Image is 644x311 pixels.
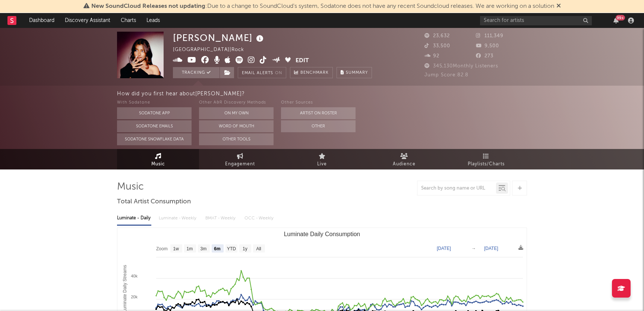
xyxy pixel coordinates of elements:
[476,44,499,48] span: 9,500
[424,64,498,69] span: 345,130 Monthly Listeners
[91,3,205,9] span: New SoundCloud Releases not updating
[243,246,247,251] text: 1y
[131,295,138,299] text: 20k
[424,44,450,48] span: 33,500
[417,185,496,191] input: Search by song name or URL
[117,98,192,107] div: With Sodatone
[199,133,274,145] button: Other Tools
[296,56,309,66] button: Edit
[300,69,329,77] span: Benchmark
[484,246,498,251] text: [DATE]
[424,54,439,58] span: 92
[281,149,363,169] a: Live
[227,246,236,251] text: YTD
[156,246,168,251] text: Zoom
[199,107,274,119] button: On My Own
[256,246,261,251] text: All
[131,274,138,278] text: 40k
[616,15,625,20] div: 99 +
[117,89,644,98] div: How did you first hear about [PERSON_NAME] ?
[214,246,220,251] text: 6m
[201,246,207,251] text: 3m
[117,149,199,169] a: Music
[471,246,476,251] text: →
[117,120,192,132] button: Sodatone Emails
[337,67,372,78] button: Summary
[173,246,179,251] text: 1w
[117,107,192,119] button: Sodatone App
[476,34,503,38] span: 111,349
[173,45,253,54] div: [GEOGRAPHIC_DATA] | Rock
[116,13,141,28] a: Charts
[238,67,286,78] button: Email AlertsOn
[151,160,165,169] span: Music
[199,120,274,132] button: Word Of Mouth
[199,98,274,107] div: Other A&R Discovery Methods
[281,107,356,119] button: Artist on Roster
[613,18,619,23] button: 99+
[117,212,151,225] div: Luminate - Daily
[275,71,282,75] em: On
[317,160,327,169] span: Live
[468,160,505,169] span: Playlists/Charts
[117,197,191,206] span: Total Artist Consumption
[141,13,165,28] a: Leads
[424,34,450,38] span: 23,632
[445,149,527,169] a: Playlists/Charts
[437,246,451,251] text: [DATE]
[346,71,368,75] span: Summary
[225,160,255,169] span: Engagement
[187,246,193,251] text: 1m
[363,149,445,169] a: Audience
[281,98,356,107] div: Other Sources
[393,160,416,169] span: Audience
[290,67,333,78] a: Benchmark
[60,13,116,28] a: Discovery Assistant
[91,3,554,9] span: : Due to a change to SoundCloud's system, Sodatone does not have any recent Soundcloud releases. ...
[480,16,592,25] input: Search for artists
[173,67,220,78] button: Tracking
[173,32,265,44] div: [PERSON_NAME]
[199,149,281,169] a: Engagement
[281,120,356,132] button: Other
[24,13,60,28] a: Dashboard
[117,133,192,145] button: Sodatone Snowflake Data
[424,73,468,77] span: Jump Score: 82.8
[476,54,493,58] span: 273
[284,231,360,237] text: Luminate Daily Consumption
[556,3,561,9] span: Dismiss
